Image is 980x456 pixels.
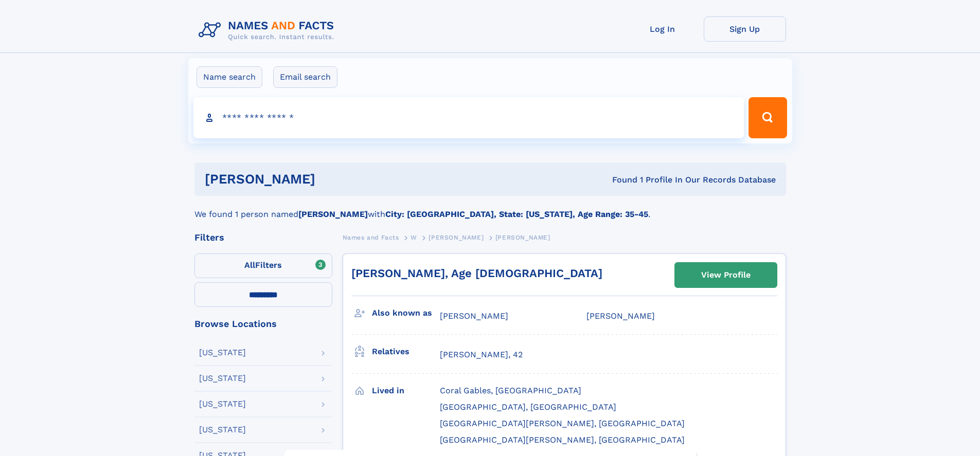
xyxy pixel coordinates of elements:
[701,263,751,287] div: View Profile
[205,173,464,186] h1: [PERSON_NAME]
[385,209,648,219] b: City: [GEOGRAPHIC_DATA], State: [US_STATE], Age Range: 35-45
[351,267,602,280] a: [PERSON_NAME], Age [DEMOGRAPHIC_DATA]
[194,16,343,44] img: Logo Names and Facts
[193,97,744,138] input: search input
[440,402,616,412] span: [GEOGRAPHIC_DATA], [GEOGRAPHIC_DATA]
[464,174,776,186] div: Found 1 Profile In Our Records Database
[194,253,332,278] label: Filters
[372,304,440,322] h3: Also known as
[199,400,246,408] div: [US_STATE]
[244,260,255,270] span: All
[621,16,704,42] a: Log In
[675,263,777,287] a: View Profile
[199,349,246,357] div: [US_STATE]
[343,231,399,244] a: Names and Facts
[440,386,581,395] span: Coral Gables, [GEOGRAPHIC_DATA]
[197,66,262,88] label: Name search
[429,234,484,241] span: [PERSON_NAME]
[411,231,417,244] a: W
[199,374,246,382] div: [US_STATE]
[411,234,417,241] span: W
[194,319,332,329] div: Browse Locations
[194,233,332,242] div: Filters
[199,426,246,434] div: [US_STATE]
[273,66,337,88] label: Email search
[749,97,787,138] button: Search Button
[429,231,484,244] a: [PERSON_NAME]
[586,311,655,321] span: [PERSON_NAME]
[440,435,685,445] span: [GEOGRAPHIC_DATA][PERSON_NAME], [GEOGRAPHIC_DATA]
[440,349,523,360] a: [PERSON_NAME], 42
[495,234,550,241] span: [PERSON_NAME]
[298,209,368,219] b: [PERSON_NAME]
[704,16,786,42] a: Sign Up
[372,343,440,360] h3: Relatives
[440,311,508,321] span: [PERSON_NAME]
[440,418,685,428] span: [GEOGRAPHIC_DATA][PERSON_NAME], [GEOGRAPHIC_DATA]
[194,196,786,221] div: We found 1 person named with .
[372,382,440,399] h3: Lived in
